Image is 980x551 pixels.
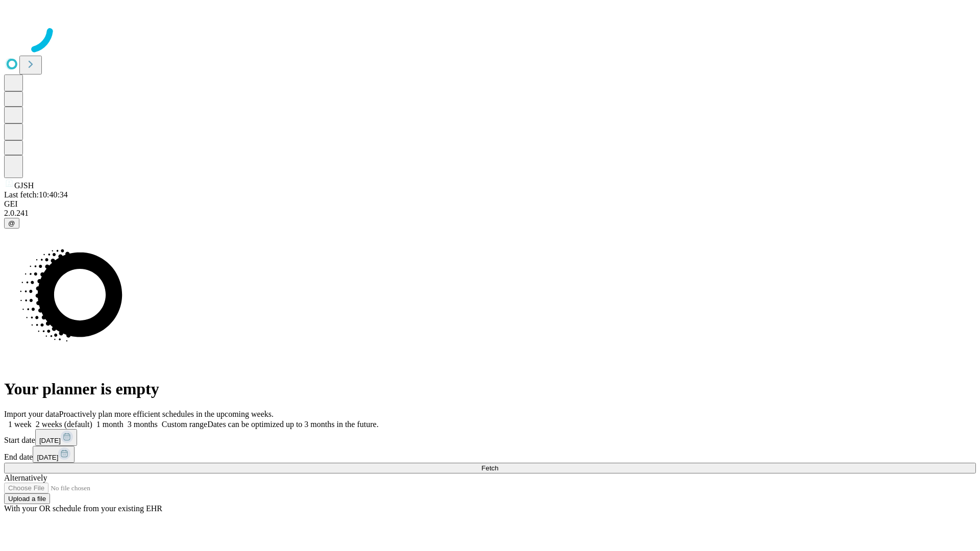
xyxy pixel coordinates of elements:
[37,454,58,461] span: [DATE]
[35,429,77,446] button: [DATE]
[96,420,124,429] span: 1 month
[4,190,68,199] span: Last fetch: 10:40:34
[59,410,274,418] span: Proactively plan more efficient schedules in the upcoming weeks.
[4,429,976,446] div: Start date
[207,420,378,429] span: Dates can be optimized up to 3 months in the future.
[4,463,976,473] button: Fetch
[33,446,75,463] button: [DATE]
[4,493,50,504] button: Upload a file
[8,219,15,227] span: @
[39,437,61,444] span: [DATE]
[4,218,19,229] button: @
[4,199,976,209] div: GEI
[4,473,47,482] span: Alternatively
[36,420,92,429] span: 2 weeks (default)
[4,446,976,463] div: End date
[4,504,162,513] span: With your OR schedule from your existing EHR
[162,420,207,429] span: Custom range
[4,380,976,398] h1: Your planner is empty
[4,209,976,218] div: 2.0.241
[14,181,34,190] span: GJSH
[4,410,59,418] span: Import your data
[481,464,498,472] span: Fetch
[8,420,32,429] span: 1 week
[128,420,158,429] span: 3 months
